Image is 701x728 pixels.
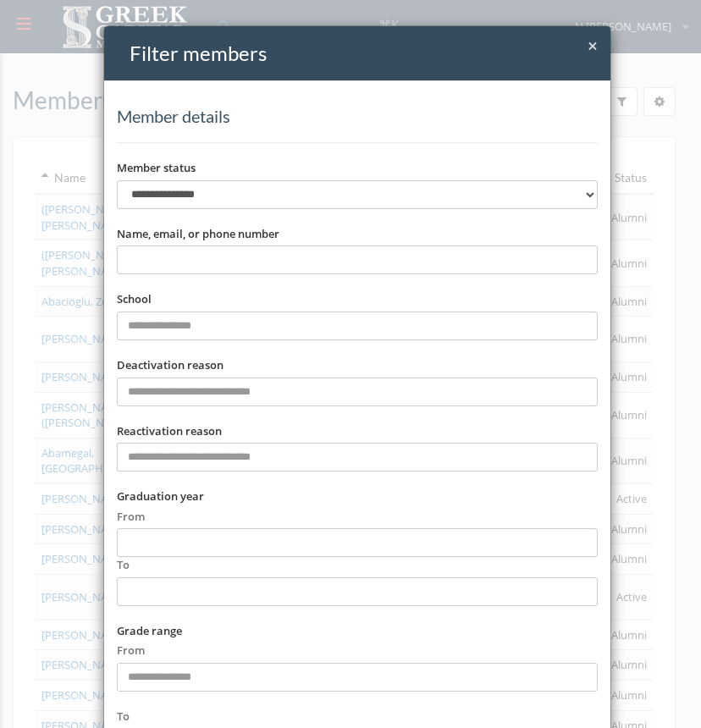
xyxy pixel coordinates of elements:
[117,509,145,525] label: From
[117,160,196,176] label: Member status
[117,557,130,573] label: To
[130,39,598,68] h4: Filter members
[117,709,130,725] label: To
[588,34,598,58] span: ×
[117,623,182,639] label: Grade range
[117,423,222,439] label: Reactivation reason
[117,357,224,373] label: Deactivation reason
[117,291,152,307] label: School
[117,643,145,659] label: From
[117,488,204,505] label: Graduation year
[117,107,598,125] h5: Member details
[117,226,279,242] label: Name, email, or phone number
